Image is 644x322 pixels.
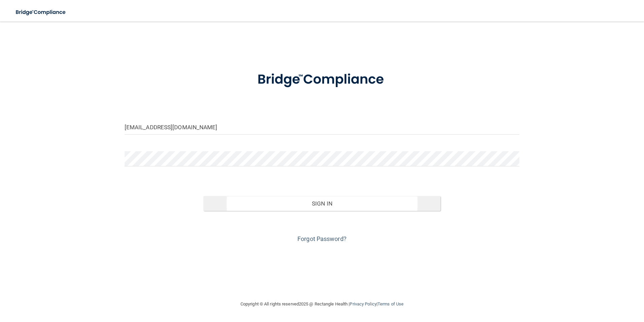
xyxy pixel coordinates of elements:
[244,62,400,97] img: bridge_compliance_login_screen.278c3ca4.svg
[297,235,347,242] a: Forgot Password?
[10,5,72,19] img: bridge_compliance_login_screen.278c3ca4.svg
[125,119,520,135] input: Email
[199,293,445,315] div: Copyright © All rights reserved 2025 @ Rectangle Health | |
[350,301,376,306] a: Privacy Policy
[378,301,404,306] a: Terms of Use
[203,196,441,211] button: Sign In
